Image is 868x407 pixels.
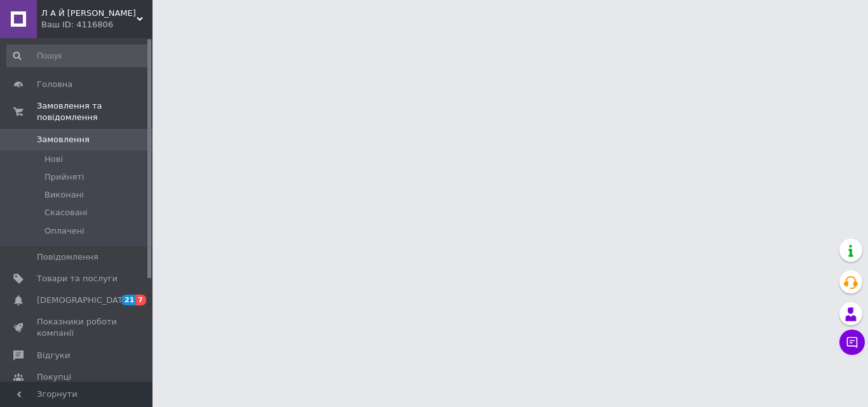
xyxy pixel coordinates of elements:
[6,44,150,67] input: Пошук
[44,207,88,218] span: Скасовані
[37,371,71,383] span: Покупці
[41,19,153,30] div: Ваш ID: 4116806
[37,316,118,339] span: Показники роботи компанії
[37,100,153,123] span: Замовлення та повідомлення
[37,295,131,306] span: [DEMOGRAPHIC_DATA]
[41,8,137,19] span: Л А Й М
[44,154,63,165] span: Нові
[37,273,118,284] span: Товари та послуги
[136,295,146,305] span: 7
[37,251,98,263] span: Повідомлення
[121,295,136,305] span: 21
[37,134,90,145] span: Замовлення
[44,189,84,201] span: Виконані
[839,330,865,355] button: Чат з покупцем
[44,225,85,237] span: Оплачені
[37,79,72,90] span: Головна
[44,171,84,183] span: Прийняті
[37,350,70,361] span: Відгуки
